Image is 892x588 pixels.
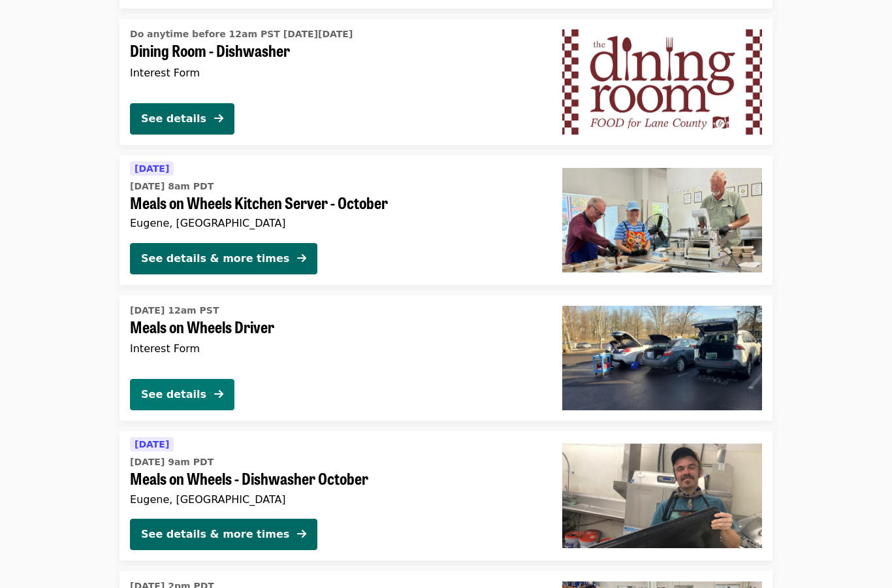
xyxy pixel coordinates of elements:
[119,156,773,286] a: See details for "Meals on Wheels Kitchen Server - October"
[141,527,289,543] div: See details & more times
[130,318,541,337] span: Meals on Wheels Driver
[297,529,306,541] i: arrow-right icon
[130,180,214,194] time: [DATE] 8am PDT
[135,164,169,174] span: [DATE]
[141,387,206,403] div: See details
[130,42,541,61] span: Dining Room - Dishwasher
[141,112,206,127] div: See details
[562,169,762,273] img: Meals on Wheels Kitchen Server - October organized by FOOD For Lane County
[562,306,762,411] img: Meals on Wheels Driver organized by FOOD For Lane County
[130,67,200,80] span: Interest Form
[130,244,317,275] button: See details & more times
[141,252,289,267] div: See details & more times
[130,470,541,489] span: Meals on Wheels - Dishwasher October
[135,440,169,450] span: [DATE]
[130,304,219,318] time: [DATE] 12am PST
[119,296,773,421] a: See details for "Meals on Wheels Driver"
[130,456,214,470] time: [DATE] 9am PDT
[214,389,223,401] i: arrow-right icon
[562,30,762,135] img: Dining Room - Dishwasher organized by FOOD For Lane County
[130,494,541,506] div: Eugene, [GEOGRAPHIC_DATA]
[130,29,353,40] span: Do anytime before 12am PST [DATE][DATE]
[130,194,541,213] span: Meals on Wheels Kitchen Server - October
[130,104,234,135] button: See details
[130,218,541,230] div: Eugene, [GEOGRAPHIC_DATA]
[214,113,223,125] i: arrow-right icon
[130,380,234,411] button: See details
[130,519,317,551] button: See details & more times
[119,432,773,561] a: See details for "Meals on Wheels - Dishwasher October"
[297,253,306,265] i: arrow-right icon
[119,20,773,145] a: See details for "Dining Room - Dishwasher"
[130,343,200,355] span: Interest Form
[562,444,762,549] img: Meals on Wheels - Dishwasher October organized by FOOD For Lane County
